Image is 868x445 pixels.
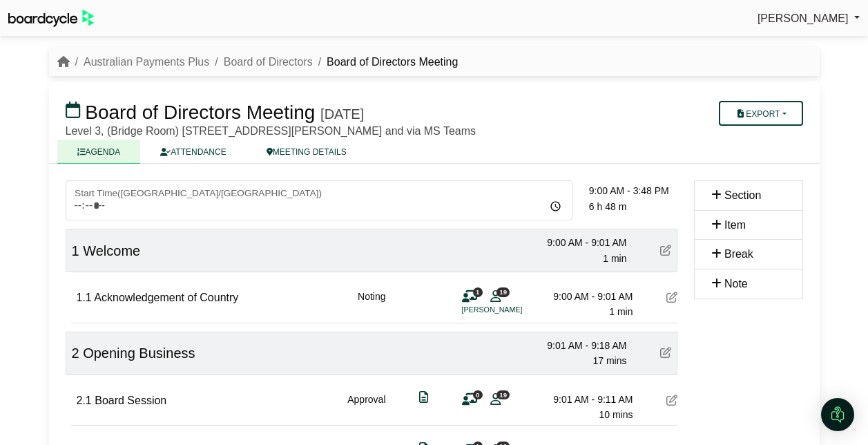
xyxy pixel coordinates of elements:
span: 19 [496,287,510,296]
span: 17 mins [592,355,626,366]
span: Acknowledgement of Country [94,292,238,303]
span: 10 mins [599,409,633,420]
span: Section [724,189,761,201]
nav: breadcrumb [57,53,459,71]
div: 9:01 AM - 9:18 AM [530,338,627,353]
button: Export [719,101,802,126]
span: Level 3, (Bridge Room) [STREET_ADDRESS][PERSON_NAME] and via MS Teams [66,125,476,137]
span: 1 [473,287,483,296]
span: 1 [72,243,79,258]
div: 9:00 AM - 3:48 PM [589,183,686,198]
div: 9:00 AM - 9:01 AM [537,289,633,304]
img: BoardcycleBlackGreen-aaafeed430059cb809a45853b8cf6d952af9d84e6e89e1f1685b34bfd5cb7d64.svg [8,10,94,27]
span: Board of Directors Meeting [85,102,315,123]
a: Australian Payments Plus [84,56,209,68]
span: 19 [496,390,510,399]
a: ATTENDANCE [140,140,246,164]
span: Opening Business [83,345,195,361]
span: 1 min [603,253,626,264]
a: AGENDA [57,140,141,164]
span: [PERSON_NAME] [758,12,849,24]
span: Board Session [95,395,166,406]
a: Board of Directors [224,56,313,68]
span: 1 min [609,306,633,317]
div: 9:01 AM - 9:11 AM [537,392,633,407]
li: [PERSON_NAME] [462,304,566,316]
span: Welcome [83,243,140,258]
span: Break [724,248,753,260]
span: 1.1 [77,292,92,303]
span: 0 [473,390,483,399]
span: Item [724,219,746,231]
span: 6 h 48 m [589,201,626,212]
div: Open Intercom Messenger [821,398,854,431]
div: Noting [358,289,385,320]
span: Note [724,278,748,290]
li: Board of Directors Meeting [313,53,459,71]
span: 2.1 [77,395,92,406]
div: [DATE] [320,106,364,122]
div: Approval [347,392,385,423]
a: MEETING DETAILS [247,140,367,164]
span: 2 [72,345,79,361]
a: [PERSON_NAME] [758,10,860,28]
div: 9:00 AM - 9:01 AM [530,235,627,250]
